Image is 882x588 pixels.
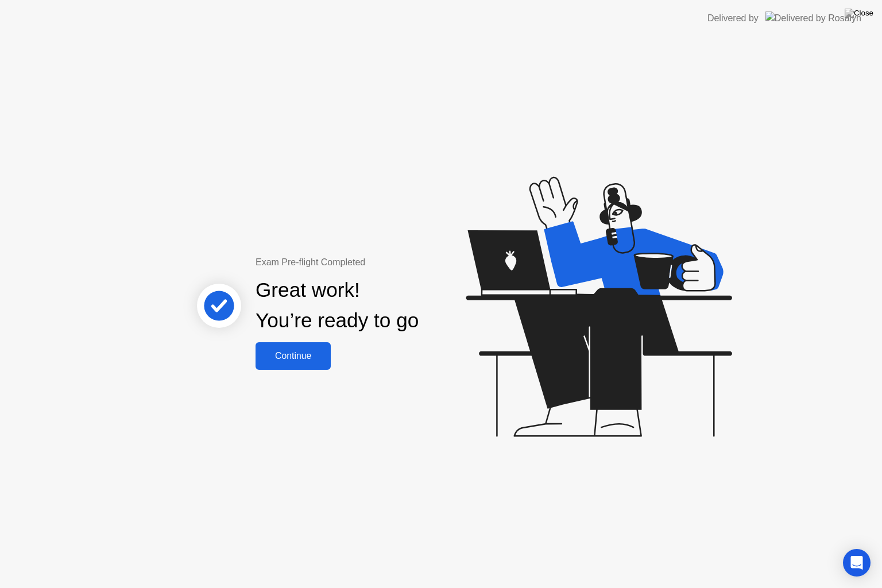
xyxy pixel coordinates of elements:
[765,11,861,25] img: Delivered by Rosalyn
[845,9,873,18] img: Close
[707,11,759,25] div: Delivered by
[256,275,419,336] div: Great work! You’re ready to go
[256,342,331,370] button: Continue
[256,256,493,269] div: Exam Pre-flight Completed
[259,351,327,361] div: Continue
[843,549,871,577] div: Open Intercom Messenger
